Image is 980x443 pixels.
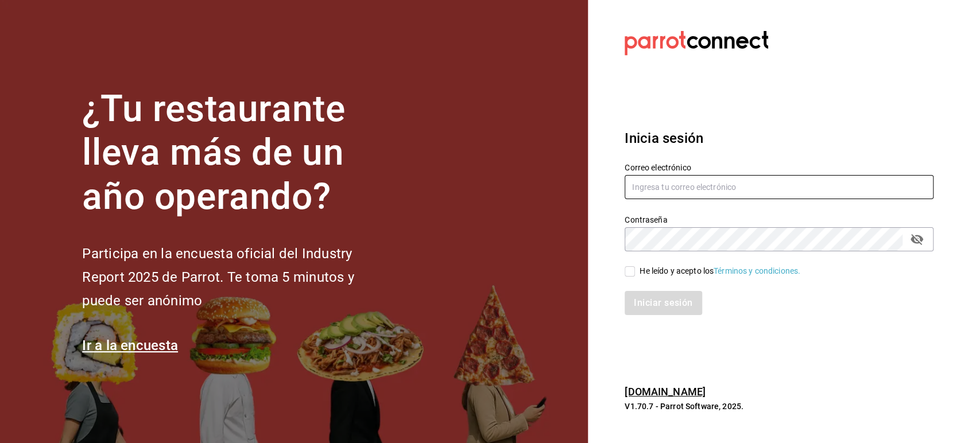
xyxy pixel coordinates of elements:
label: Correo electrónico [625,163,933,171]
h2: Participa en la encuesta oficial del Industry Report 2025 de Parrot. Te toma 5 minutos y puede se... [82,242,392,312]
h1: ¿Tu restaurante lleva más de un año operando? [82,87,392,219]
input: Ingresa tu correo electrónico [625,175,933,199]
a: [DOMAIN_NAME] [625,386,706,398]
button: passwordField [907,230,927,249]
p: V1.70.7 - Parrot Software, 2025. [625,401,933,412]
div: He leído y acepto los [640,265,800,277]
a: Ir a la encuesta [82,337,178,353]
a: Términos y condiciones. [714,266,800,275]
label: Contraseña [625,215,933,223]
h3: Inicia sesión [625,128,933,149]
